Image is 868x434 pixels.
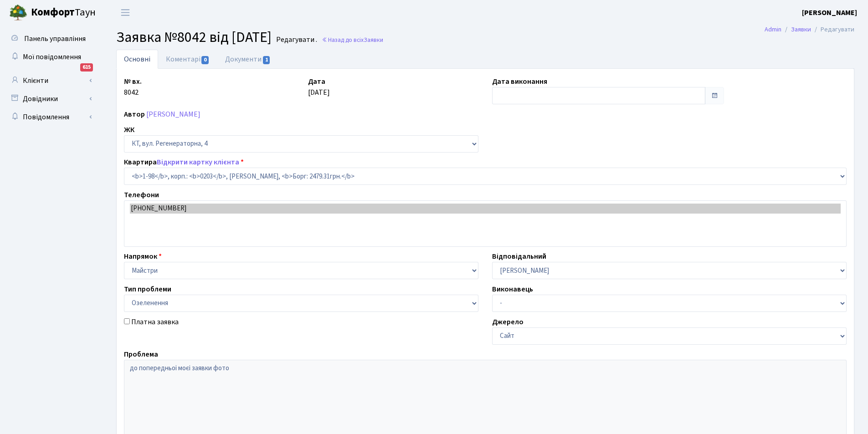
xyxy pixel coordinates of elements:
[492,317,524,327] label: Джерело
[765,25,781,34] a: Admin
[492,251,546,262] label: Відповідальний
[811,25,854,35] li: Редагувати
[146,109,200,119] a: [PERSON_NAME]
[124,76,142,87] label: № вх.
[114,5,137,20] button: Переключити навігацію
[322,36,383,44] a: Назад до всіхЗаявки
[791,25,811,34] a: Заявки
[5,90,96,108] a: Довідники
[263,56,270,64] span: 1
[124,157,244,168] label: Квартира
[492,76,547,87] label: Дата виконання
[802,8,857,18] b: [PERSON_NAME]
[364,36,383,44] span: Заявки
[124,189,159,200] label: Телефони
[5,30,96,48] a: Панель управління
[124,168,847,185] select: )
[80,63,93,71] div: 615
[751,20,868,39] nav: breadcrumb
[124,284,171,295] label: Тип проблеми
[31,5,75,20] b: Комфорт
[23,52,81,62] span: Мої повідомлення
[217,50,278,69] a: Документи
[274,36,317,44] small: Редагувати .
[124,109,145,120] label: Автор
[116,50,158,69] a: Основні
[308,76,325,87] label: Дата
[124,349,158,360] label: Проблема
[124,251,162,262] label: Напрямок
[124,295,478,312] select: )
[5,48,96,66] a: Мої повідомлення615
[24,34,86,44] span: Панель управління
[301,76,485,104] div: [DATE]
[5,108,96,126] a: Повідомлення
[116,27,272,48] span: Заявка №8042 від [DATE]
[9,4,27,22] img: logo.png
[5,71,96,90] a: Клієнти
[802,7,857,18] a: [PERSON_NAME]
[158,50,217,69] a: Коментарі
[131,317,179,327] label: Платна заявка
[31,5,96,20] span: Таун
[492,284,533,295] label: Виконавець
[124,124,134,135] label: ЖК
[117,76,301,104] div: 8042
[130,204,841,214] option: [PHONE_NUMBER]
[157,157,239,167] a: Відкрити картку клієнта
[201,56,209,64] span: 0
